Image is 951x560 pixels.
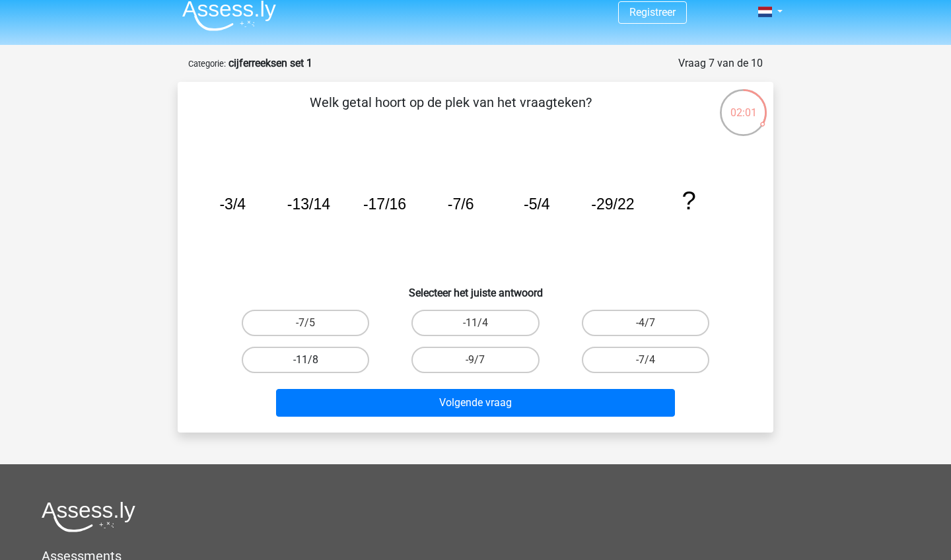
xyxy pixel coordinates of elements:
[219,195,246,213] tspan: -3/4
[582,347,709,373] label: -7/4
[199,92,703,132] p: Welk getal hoort op de plek van het vraagteken?
[242,310,369,336] label: -7/5
[448,195,474,213] tspan: -7/6
[524,195,550,213] tspan: -5/4
[42,501,135,532] img: Assessly logo
[591,195,634,213] tspan: -29/22
[188,59,226,69] small: Categorie:
[678,55,763,71] div: Vraag 7 van de 10
[629,6,676,18] a: Registreer
[229,57,312,69] strong: cijferreeksen set 1
[363,195,406,213] tspan: -17/16
[682,186,695,215] tspan: ?
[719,88,768,121] div: 02:01
[199,276,752,299] h6: Selecteer het juiste antwoord
[276,389,676,417] button: Volgende vraag
[242,347,369,373] label: -11/8
[582,310,709,336] label: -4/7
[287,195,330,213] tspan: -13/14
[411,347,539,373] label: -9/7
[411,310,539,336] label: -11/4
